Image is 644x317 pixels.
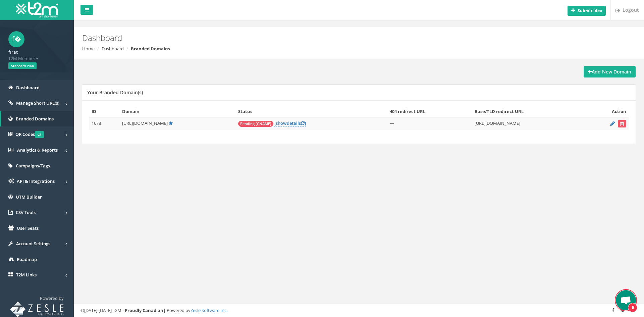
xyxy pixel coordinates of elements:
span: Roadmap [17,256,37,262]
a: fırat T2M Member [8,47,65,61]
span: CSV Tools [16,209,36,215]
strong: Branded Domains [131,46,170,52]
th: 404 redirect URL [387,106,472,117]
img: T2M URL Shortener powered by Zesle Software Inc. [10,302,64,317]
a: Zesle Software Inc. [191,307,227,313]
th: Action [584,106,629,117]
th: Status [235,106,387,117]
a: Dashboard [102,46,124,52]
span: Powered by [40,295,64,301]
strong: Proudly Canadian [125,307,163,313]
span: Dashboard [16,85,40,91]
strong: fırat [8,49,18,55]
span: Pending [CNAME] [238,121,273,127]
img: T2M [16,2,58,17]
span: UTM Builder [16,194,42,200]
h5: Your Branded Domain(s) [87,90,143,95]
a: [showdetails] [274,120,306,126]
th: ID [89,106,119,117]
span: T2M Links [16,272,37,278]
span: Campaigns/Tags [16,163,50,169]
span: show [276,120,287,126]
span: 6 [628,303,637,312]
td: [URL][DOMAIN_NAME] [472,117,585,130]
span: Manage Short URL(s) [16,100,59,106]
td: 1678 [89,117,119,130]
a: Add New Domain [584,66,636,77]
strong: Add New Domain [588,68,631,75]
a: Default [169,120,173,126]
button: Submit idea [568,6,606,16]
b: Submit idea [578,8,602,13]
span: v2 [35,131,44,138]
a: Home [82,46,95,52]
h2: Dashboard [82,34,542,42]
span: User Seats [17,225,39,231]
th: Base/TLD redirect URL [472,106,585,117]
span: [URL][DOMAIN_NAME] [122,120,168,126]
th: Domain [119,106,235,117]
span: f� [8,31,24,47]
span: T2M Member [8,55,65,62]
div: ©[DATE]-[DATE] T2M – | Powered by [80,307,637,314]
span: Standard Plan [8,62,37,69]
td: — [387,117,472,130]
span: Account Settings [16,241,50,247]
span: API & Integrations [17,178,55,184]
span: Branded Domains [16,116,54,122]
div: Open chat [616,290,636,310]
span: QR Codes [15,131,44,137]
span: Analytics & Reports [17,147,58,153]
